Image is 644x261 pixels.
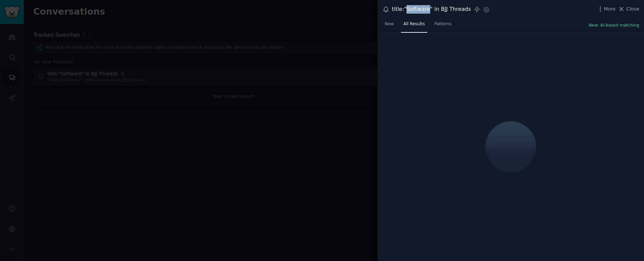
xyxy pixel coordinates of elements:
[604,5,616,13] span: More
[382,19,396,33] a: New
[626,5,639,13] span: Close
[403,21,425,27] span: All Results
[597,5,616,13] button: More
[432,19,454,33] a: Patterns
[434,21,451,27] span: Patterns
[589,22,639,29] button: New: AI-based matching
[385,21,394,27] span: New
[401,19,427,33] a: All Results
[392,5,471,14] div: title:"Software" in BJJ Threads
[618,5,639,13] button: Close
